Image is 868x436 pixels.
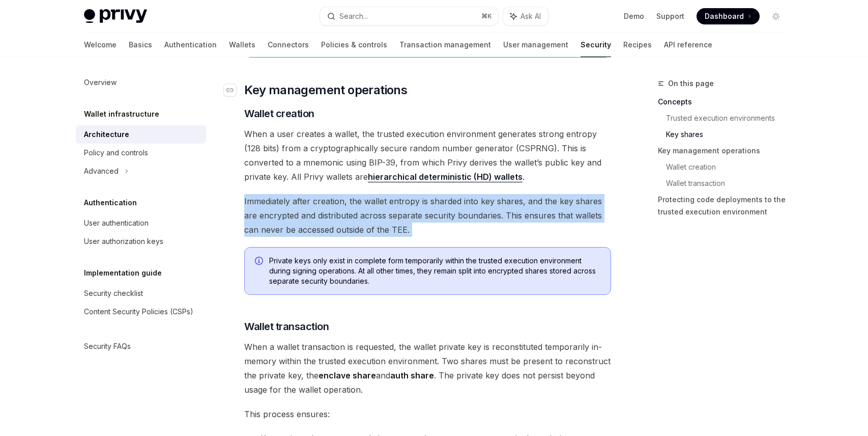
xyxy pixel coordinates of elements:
div: Overview [84,76,117,89]
span: Dashboard [705,11,744,21]
strong: enclave share [319,370,376,380]
span: This process ensures: [244,407,611,421]
svg: Info [255,257,265,267]
h5: Implementation guide [84,267,162,279]
a: Demo [624,11,644,21]
img: light logo [84,9,147,23]
a: Content Security Policies (CSPs) [76,303,206,321]
a: Policies & controls [321,33,387,57]
button: Toggle dark mode [768,8,784,24]
span: Private keys only exist in complete form temporarily within the trusted execution environment dur... [269,256,600,286]
span: ⌘ K [481,12,492,20]
a: Security FAQs [76,337,206,356]
div: User authorization keys [84,235,163,248]
h5: Wallet infrastructure [84,108,159,120]
a: Basics [129,33,152,57]
a: Connectors [268,33,309,57]
a: Policy and controls [76,144,206,162]
a: Trusted execution environments [666,110,792,126]
a: Overview [76,73,206,92]
span: When a wallet transaction is requested, the wallet private key is reconstituted temporarily in-me... [244,340,611,397]
span: Wallet transaction [244,319,329,334]
div: Architecture [84,128,129,141]
a: Key management operations [658,143,792,159]
div: Security FAQs [84,340,131,352]
div: Policy and controls [84,147,148,159]
a: hierarchical deterministic (HD) wallets [368,172,523,182]
a: Recipes [623,33,652,57]
a: User management [503,33,568,57]
a: Support [656,11,684,21]
span: Ask AI [520,11,541,21]
a: Navigate to header [224,82,244,98]
a: Authentication [164,33,217,57]
a: Security checklist [76,284,206,303]
a: Transaction management [399,33,491,57]
span: Key management operations [244,82,407,98]
a: Protecting code deployments to the trusted execution environment [658,192,792,220]
a: Wallets [229,33,255,57]
span: Immediately after creation, the wallet entropy is sharded into key shares, and the key shares are... [244,194,611,237]
a: Concepts [658,94,792,110]
button: Ask AI [503,7,548,25]
a: User authorization keys [76,232,206,251]
a: Wallet transaction [666,175,792,192]
div: Search... [339,10,368,22]
a: Security [581,33,611,57]
span: Wallet creation [244,106,314,121]
span: When a user creates a wallet, the trusted execution environment generates strong entropy (128 bit... [244,127,611,184]
h5: Authentication [84,197,137,209]
div: Content Security Policies (CSPs) [84,306,193,318]
strong: auth share [390,370,434,380]
a: Welcome [84,33,117,57]
span: On this page [668,77,714,90]
div: User authentication [84,217,149,229]
div: Advanced [84,165,119,177]
a: Key shares [666,126,792,143]
a: Dashboard [697,8,760,24]
a: API reference [664,33,712,57]
a: Wallet creation [666,159,792,175]
a: User authentication [76,214,206,232]
button: Search...⌘K [320,7,498,25]
div: Security checklist [84,287,143,299]
a: Architecture [76,125,206,144]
